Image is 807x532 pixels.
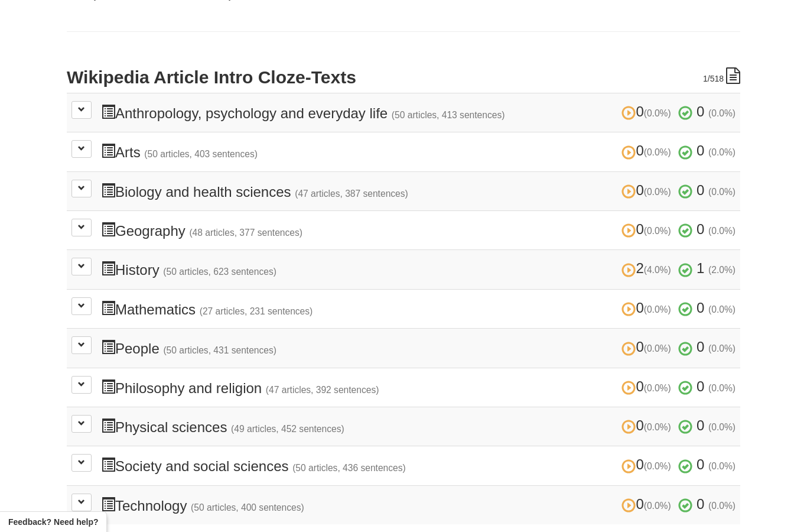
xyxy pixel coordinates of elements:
[392,110,505,120] small: (50 articles, 413 sentences)
[708,108,736,118] small: (0.0%)
[163,267,276,277] small: (50 articles, 623 sentences)
[708,226,736,236] small: (0.0%)
[697,103,704,119] span: 0
[708,501,736,511] small: (0.0%)
[708,422,736,432] small: (0.0%)
[644,383,671,393] small: (0.0%)
[191,502,304,512] small: (50 articles, 400 sentences)
[67,67,740,87] h2: Wikipedia Article Intro Cloze-Texts
[697,496,704,512] span: 0
[621,300,675,316] span: 0
[101,222,736,239] h3: Geography
[644,265,671,275] small: (4.0%)
[644,226,671,236] small: (0.0%)
[703,74,708,83] span: 1
[697,417,704,433] span: 0
[621,496,675,512] span: 0
[697,221,704,237] span: 0
[144,149,258,159] small: (50 articles, 403 sentences)
[708,304,736,314] small: (0.0%)
[621,182,675,198] span: 0
[8,516,98,528] span: Open feedback widget
[644,187,671,197] small: (0.0%)
[697,300,704,316] span: 0
[101,339,736,356] h3: People
[708,383,736,393] small: (0.0%)
[621,221,675,237] span: 0
[292,463,406,473] small: (50 articles, 436 sentences)
[644,422,671,432] small: (0.0%)
[101,183,736,200] h3: Biology and health sciences
[101,418,736,435] h3: Physical sciences
[697,339,704,355] span: 0
[644,108,671,118] small: (0.0%)
[101,457,736,474] h3: Society and social sciences
[697,260,704,276] span: 1
[231,424,344,434] small: (49 articles, 452 sentences)
[621,339,675,355] span: 0
[101,379,736,396] h3: Philosophy and religion
[189,228,302,238] small: (48 articles, 377 sentences)
[101,497,736,514] h3: Technology
[697,142,704,158] span: 0
[101,104,736,121] h3: Anthropology, psychology and everyday life
[101,143,736,160] h3: Arts
[101,261,736,278] h3: History
[644,461,671,471] small: (0.0%)
[621,142,675,158] span: 0
[621,103,675,119] span: 0
[644,147,671,157] small: (0.0%)
[708,147,736,157] small: (0.0%)
[697,182,704,198] span: 0
[644,304,671,314] small: (0.0%)
[295,189,408,199] small: (47 articles, 387 sentences)
[644,343,671,353] small: (0.0%)
[621,456,675,472] span: 0
[644,501,671,511] small: (0.0%)
[697,378,704,394] span: 0
[266,385,379,395] small: (47 articles, 392 sentences)
[163,345,276,355] small: (50 articles, 431 sentences)
[697,456,704,472] span: 0
[708,187,736,197] small: (0.0%)
[708,343,736,353] small: (0.0%)
[200,306,313,316] small: (27 articles, 231 sentences)
[708,461,736,471] small: (0.0%)
[621,260,675,276] span: 2
[621,417,675,433] span: 0
[621,378,675,394] span: 0
[708,265,736,275] small: (2.0%)
[703,67,740,85] div: /518
[101,300,736,317] h3: Mathematics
